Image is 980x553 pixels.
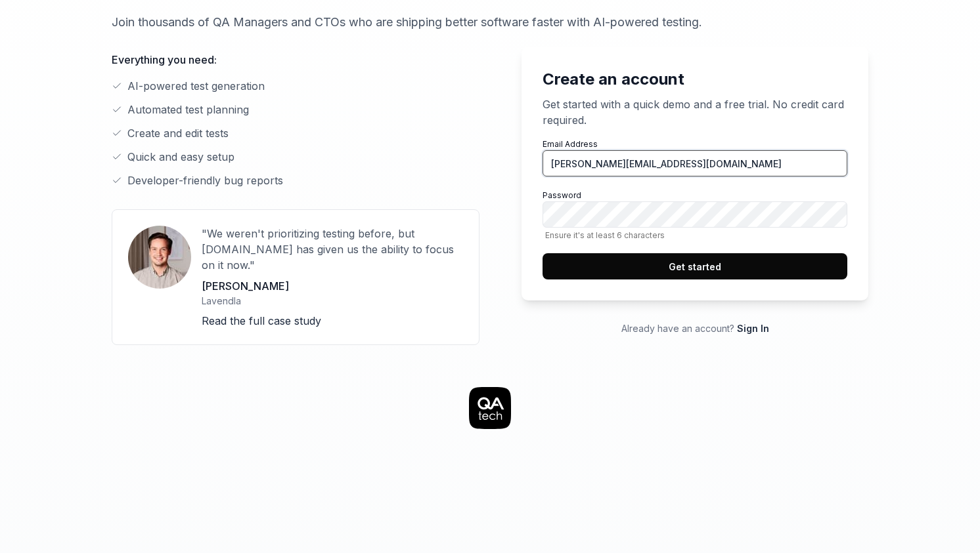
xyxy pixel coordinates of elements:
[522,321,868,335] p: Already have an account?
[112,78,479,94] li: AI-powered test generation
[202,226,463,273] p: "We weren't prioritizing testing before, but [DOMAIN_NAME] has given us the ability to focus on i...
[202,278,463,294] p: [PERSON_NAME]
[543,68,847,91] h2: Create an account
[543,190,847,240] label: Password
[112,52,479,68] p: Everything you need:
[202,294,463,308] p: Lavendla
[543,201,847,228] input: PasswordEnsure it's at least 6 characters
[112,173,479,188] li: Developer-friendly bug reports
[112,125,479,141] li: Create and edit tests
[737,323,769,334] a: Sign In
[112,149,479,165] li: Quick and easy setup
[112,13,868,31] p: Join thousands of QA Managers and CTOs who are shipping better software faster with AI-powered te...
[128,226,191,289] img: User avatar
[202,314,321,327] a: Read the full case study
[543,230,847,240] span: Ensure it's at least 6 characters
[112,102,479,117] li: Automated test planning
[543,150,847,176] input: Email Address
[543,138,847,176] label: Email Address
[543,96,847,128] p: Get started with a quick demo and a free trial. No credit card required.
[543,253,847,279] button: Get started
